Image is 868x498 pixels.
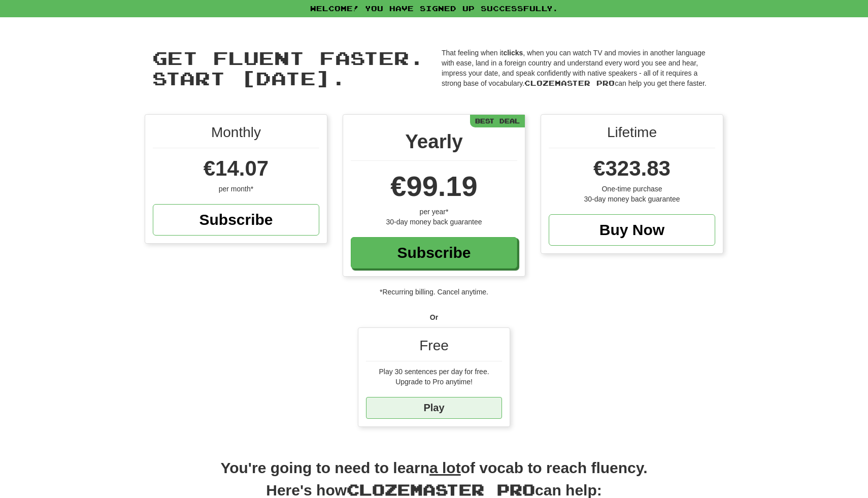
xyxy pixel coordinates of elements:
[366,336,502,361] div: Free
[366,397,502,419] a: Play
[204,156,269,180] span: €14.07
[390,170,477,202] span: €99.19
[593,156,671,180] span: €323.83
[152,47,424,89] span: Get fluent faster. Start [DATE].
[351,127,517,161] div: Yearly
[524,79,615,87] span: Clozemaster Pro
[153,184,319,194] div: per month*
[429,459,461,476] u: a lot
[549,122,715,148] div: Lifetime
[366,367,502,377] div: Play 30 sentences per day for free.
[351,207,517,217] div: per year*
[153,204,319,236] a: Subscribe
[351,237,517,269] a: Subscribe
[366,377,502,387] div: Upgrade to Pro anytime!
[470,115,525,127] div: Best Deal
[430,313,438,321] strong: Or
[503,49,523,57] strong: clicks
[351,217,517,227] div: 30-day money back guarantee
[549,214,715,246] a: Buy Now
[442,48,716,88] p: That feeling when it , when you can watch TV and movies in another language with ease, land in a ...
[549,194,715,204] div: 30-day money back guarantee
[153,122,319,148] div: Monthly
[549,184,715,194] div: One-time purchase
